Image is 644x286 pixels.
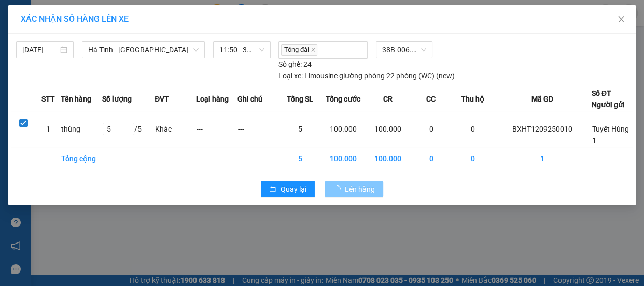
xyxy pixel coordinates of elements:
span: rollback [269,185,276,194]
span: Tổng đài [281,44,317,56]
td: 0 [452,111,494,147]
span: ĐVT [155,93,169,105]
span: Hà Tĩnh - Hà Nội [88,42,199,58]
button: Lên hàng [325,181,383,197]
td: 5 [279,111,320,147]
td: Khác [155,111,196,147]
span: Ghi chú [237,93,262,105]
span: Số ghế: [278,59,302,70]
span: close [311,47,316,52]
span: XÁC NHẬN SỐ HÀNG LÊN XE [21,14,129,24]
td: 5 [279,147,320,170]
td: Tổng cộng [61,147,102,170]
div: Số ĐT Người gửi [592,88,625,110]
span: Mã GD [531,93,553,105]
td: thùng [61,111,102,147]
td: 100.000 [366,147,411,170]
td: 100.000 [321,147,366,170]
span: 11:50 - 38B-006.18 [219,42,264,58]
td: --- [237,111,279,147]
td: 100.000 [321,111,366,147]
span: 38B-006.18 [382,42,426,58]
span: Loại hàng [196,93,229,105]
input: 12/09/2025 [22,44,58,55]
span: CR [383,93,393,105]
td: 100.000 [366,111,411,147]
td: 1 [36,111,61,147]
span: loading [333,185,345,193]
span: Quay lại [281,183,306,195]
span: Tên hàng [61,93,91,105]
span: STT [41,93,55,105]
td: 0 [411,111,452,147]
td: 0 [452,147,494,170]
button: Close [607,5,636,34]
span: Tổng cước [326,93,360,105]
button: rollbackQuay lại [261,181,315,197]
td: 1 [494,147,592,170]
div: 24 [278,59,312,70]
span: Lên hàng [345,183,375,195]
span: down [193,47,199,53]
span: Loại xe: [278,70,303,81]
span: Số lượng [102,93,132,105]
td: / 5 [102,111,155,147]
td: 0 [411,147,452,170]
span: CC [426,93,436,105]
td: --- [196,111,237,147]
div: Limousine giường phòng 22 phòng (WC) (new) [278,70,455,81]
span: Tuyết Hùng 1 [592,125,629,145]
span: close [617,15,625,23]
span: Tổng SL [286,93,313,105]
span: Thu hộ [461,93,484,105]
td: BXHT1209250010 [494,111,592,147]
